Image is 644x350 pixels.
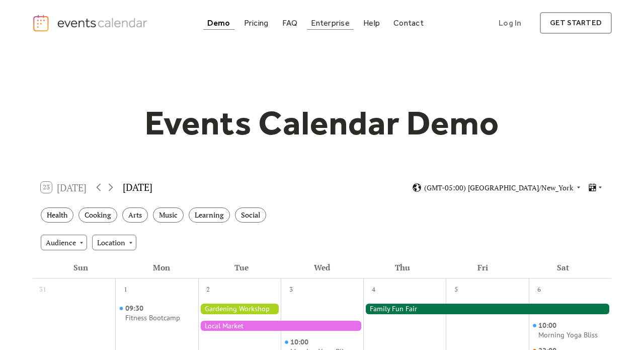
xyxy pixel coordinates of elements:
[129,102,515,144] h1: Events Calendar Demo
[282,20,298,26] div: FAQ
[389,16,428,30] a: Contact
[244,20,269,26] div: Pricing
[393,20,424,26] div: Contact
[240,16,273,30] a: Pricing
[203,16,234,30] a: Demo
[278,16,302,30] a: FAQ
[359,16,384,30] a: Help
[363,20,380,26] div: Help
[311,20,349,26] div: Enterprise
[489,12,531,34] a: Log In
[307,16,353,30] a: Enterprise
[32,14,150,32] a: home
[540,12,612,34] a: get started
[207,20,230,26] div: Demo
